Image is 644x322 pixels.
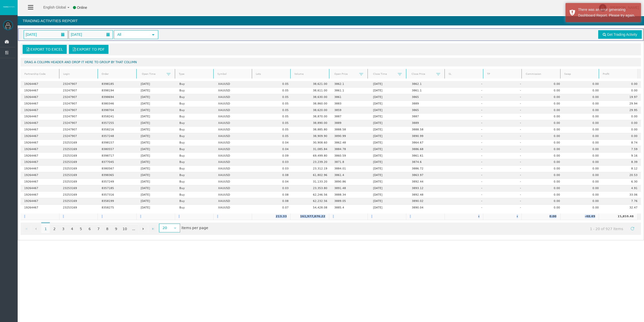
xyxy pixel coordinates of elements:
td: [DATE] [370,172,408,179]
td: 23,353.80 [292,185,331,192]
td: - [447,101,486,107]
td: 8.74 [602,140,641,146]
td: Buy [176,81,215,88]
td: [DATE] [137,153,176,159]
td: Buy [176,127,215,133]
td: 0.03 [253,166,292,172]
td: [DATE] [370,94,408,101]
td: 8398185 [98,81,137,88]
td: 0.00 [602,88,641,94]
td: 3888.58 [408,127,447,133]
a: Lots [253,71,290,78]
td: XAUUSD [215,114,253,120]
td: 38,611.00 [292,88,331,94]
td: [DATE] [370,88,408,94]
td: 8357248 [98,133,137,140]
td: [DATE] [137,159,176,166]
a: Login [60,71,97,78]
td: [DATE] [137,120,176,127]
td: 19264467 [21,81,59,88]
td: 3860.59 [331,153,370,159]
td: 8.12 [602,166,641,172]
td: 23247907 [59,114,98,120]
td: XAUUSD [215,94,253,101]
span: All [114,31,149,39]
td: 3864.67 [408,140,447,146]
td: 0.05 [253,114,292,120]
td: - [447,133,486,140]
td: [DATE] [137,81,176,88]
td: 8357185 [98,185,137,192]
td: 38,621.00 [292,81,331,88]
td: 0.00 [563,88,602,94]
td: Buy [176,166,215,172]
td: Buy [176,94,215,101]
td: 0.05 [253,101,292,107]
td: 0.00 [563,81,602,88]
a: Partnership Code [21,71,59,78]
td: 23253169 [59,153,98,159]
td: 0.00 [563,153,602,159]
td: XAUUSD [215,179,253,185]
td: 3892.44 [408,179,447,185]
td: - [447,179,486,185]
td: 0.04 [253,179,292,185]
td: 7.59 [602,146,641,153]
span: [DATE] [69,31,83,38]
td: XAUUSD [215,185,253,192]
td: 19264467 [21,146,59,153]
td: 0.05 [253,127,292,133]
td: 0.00 [563,185,602,192]
td: - [486,166,525,172]
td: 19264467 [21,114,59,120]
td: XAUUSD [215,81,253,88]
td: 0.00 [563,172,602,179]
td: [DATE] [370,140,408,146]
td: [DATE] [370,146,408,153]
a: Swap [561,71,598,78]
td: - [447,146,486,153]
td: 0.00 [525,185,563,192]
a: Symbol [214,71,251,78]
td: Buy [176,146,215,153]
td: 23,312.19 [292,166,331,172]
td: 8398194 [98,88,137,94]
td: 3865 [408,107,447,114]
td: 0.09 [253,153,292,159]
td: XAUUSD [215,88,253,94]
td: - [447,166,486,172]
td: Buy [176,107,215,114]
td: 0.00 [525,101,563,107]
td: - [486,120,525,127]
td: 0.00 [563,127,602,133]
td: 38,630.00 [292,94,331,101]
td: 8358241 [98,114,137,120]
td: 23253169 [59,146,98,153]
td: 0.00 [602,133,641,140]
td: 8377045 [98,159,137,166]
td: - [486,179,525,185]
td: [DATE] [370,127,408,133]
td: - [486,172,525,179]
td: [DATE] [370,159,408,166]
td: 3886.68 [408,146,447,153]
td: - [486,88,525,94]
td: [DATE] [137,172,176,179]
td: XAUUSD [215,120,253,127]
td: 4.91 [602,185,641,192]
td: 3861.61 [408,153,447,159]
td: XAUUSD [215,101,253,107]
a: Volume [291,71,328,78]
td: [DATE] [137,146,176,153]
td: 19264467 [21,179,59,185]
td: [DATE] [137,107,176,114]
td: 19264467 [21,120,59,127]
td: 0.00 [525,146,563,153]
td: 3890.86 [331,179,370,185]
td: 0.00 [525,127,563,133]
td: - [447,81,486,88]
td: 3887 [331,114,370,120]
td: 23247907 [59,127,98,133]
td: XAUUSD [215,133,253,140]
td: 3888.58 [331,127,370,133]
